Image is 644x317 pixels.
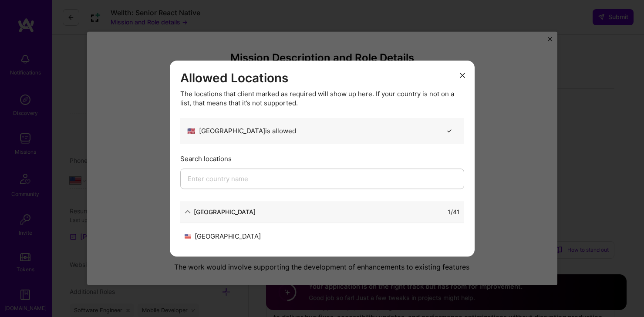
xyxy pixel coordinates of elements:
[446,128,453,134] i: icon CheckBlack
[448,207,460,216] div: 1 / 41
[180,71,464,86] h3: Allowed Locations
[185,234,191,239] img: United States
[460,73,465,78] i: icon Close
[194,207,256,216] div: [GEOGRAPHIC_DATA]
[180,169,464,189] input: Enter country name
[187,126,196,135] span: 🇺🇸
[185,232,322,241] div: [GEOGRAPHIC_DATA]
[185,209,191,215] i: icon ArrowDown
[187,126,296,135] div: [GEOGRAPHIC_DATA] is allowed
[180,89,464,108] div: The locations that client marked as required will show up here. If your country is not on a list,...
[180,154,464,163] div: Search locations
[170,61,475,256] div: modal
